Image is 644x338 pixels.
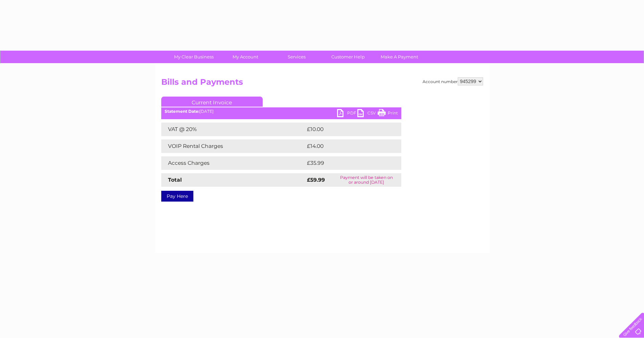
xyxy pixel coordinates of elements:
[161,109,401,114] div: [DATE]
[372,51,427,63] a: Make A Payment
[161,77,483,90] h2: Bills and Payments
[161,139,305,153] td: VOIP Rental Charges
[166,51,222,63] a: My Clear Business
[161,191,193,202] a: Pay Here
[305,156,388,170] td: £35.99
[423,77,483,85] div: Account number
[307,177,325,183] strong: £59.99
[378,109,398,119] a: Print
[217,51,273,63] a: My Account
[165,109,199,114] b: Statement Date:
[332,173,401,187] td: Payment will be taken on or around [DATE]
[161,97,263,107] a: Current Invoice
[305,139,387,153] td: £14.00
[161,123,305,136] td: VAT @ 20%
[168,177,182,183] strong: Total
[357,109,378,119] a: CSV
[161,156,305,170] td: Access Charges
[337,109,357,119] a: PDF
[305,123,387,136] td: £10.00
[269,51,325,63] a: Services
[320,51,376,63] a: Customer Help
